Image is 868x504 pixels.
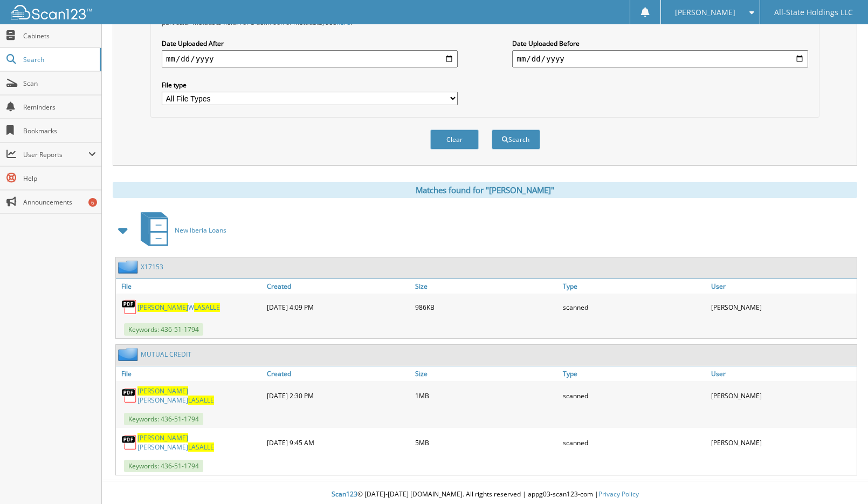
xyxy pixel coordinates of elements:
[23,55,94,64] span: Search
[264,366,412,381] a: Created
[332,489,357,499] span: Scan123
[23,79,96,88] span: Scan
[175,226,226,235] span: New Iberia Loans
[264,296,412,318] div: [DATE] 4:09 PM
[137,303,220,312] a: [PERSON_NAME]WLASALLE
[708,279,857,294] a: User
[708,384,857,407] div: [PERSON_NAME]
[113,182,857,198] div: Matches found for "[PERSON_NAME]"
[264,279,412,294] a: Created
[137,433,261,452] a: [PERSON_NAME][PERSON_NAME]LASALLE
[121,299,137,315] img: PDF.png
[124,323,203,336] span: Keywords: 436-51-1794
[162,50,458,67] input: start
[412,279,561,294] a: Size
[560,279,708,294] a: Type
[162,80,458,90] label: File type
[116,366,264,381] a: File
[121,387,137,404] img: PDF.png
[23,174,96,183] span: Help
[512,39,808,48] label: Date Uploaded Before
[23,31,96,40] span: Cabinets
[141,350,191,359] a: MUTUAL CREDIT
[118,260,141,274] img: folder2.png
[23,126,96,135] span: Bookmarks
[162,39,458,48] label: Date Uploaded After
[412,296,561,318] div: 986KB
[814,452,868,504] iframe: Chat Widget
[137,386,261,405] a: [PERSON_NAME][PERSON_NAME]LASALLE
[23,197,96,207] span: Announcements
[708,296,857,318] div: [PERSON_NAME]
[188,396,214,405] span: LASALLE
[137,386,188,396] span: [PERSON_NAME]
[134,209,226,251] a: New Iberia Loans
[560,384,708,407] div: scanned
[88,198,97,207] div: 6
[560,366,708,381] a: Type
[774,9,853,16] span: All-State Holdings LLC
[492,130,540,149] button: Search
[188,442,214,452] span: LASALLE
[137,433,188,442] span: [PERSON_NAME]
[560,296,708,318] div: scanned
[124,413,203,425] span: Keywords: 436-51-1794
[560,431,708,454] div: scanned
[264,431,412,454] div: [DATE] 9:45 AM
[124,460,203,472] span: Keywords: 436-51-1794
[264,384,412,407] div: [DATE] 2:30 PM
[412,431,561,454] div: 5MB
[11,5,92,19] img: scan123-logo-white.svg
[412,384,561,407] div: 1MB
[598,489,639,499] a: Privacy Policy
[194,303,220,312] span: LASALLE
[116,279,264,294] a: File
[137,303,188,312] span: [PERSON_NAME]
[412,366,561,381] a: Size
[23,103,96,112] span: Reminders
[512,50,808,67] input: end
[430,130,479,149] button: Clear
[118,348,141,361] img: folder2.png
[708,366,857,381] a: User
[708,431,857,454] div: [PERSON_NAME]
[675,9,735,16] span: [PERSON_NAME]
[121,434,137,451] img: PDF.png
[23,150,88,159] span: User Reports
[141,262,163,271] a: X17153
